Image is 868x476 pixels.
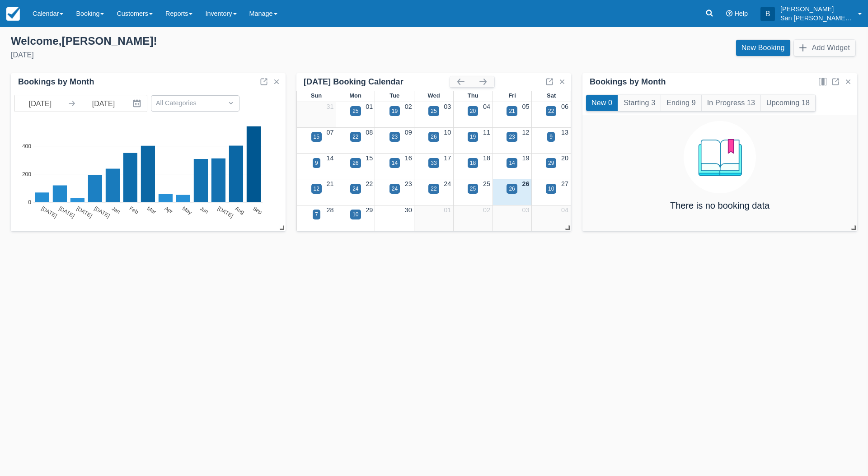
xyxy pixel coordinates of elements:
[327,129,334,136] a: 07
[392,185,398,193] div: 24
[18,77,94,87] div: Bookings by Month
[470,159,476,167] div: 18
[327,154,334,162] a: 14
[444,180,451,187] a: 24
[431,185,436,193] div: 22
[389,92,399,99] span: Tue
[561,129,568,136] a: 13
[352,133,358,141] div: 22
[561,154,568,162] a: 20
[509,133,515,141] div: 23
[483,154,490,162] a: 18
[327,180,334,187] a: 21
[431,107,436,115] div: 25
[11,50,427,61] div: [DATE]
[522,129,529,136] a: 12
[226,98,235,107] span: Dropdown icon
[522,154,529,162] a: 19
[444,129,451,136] a: 10
[327,103,334,110] a: 31
[586,95,618,111] button: New 0
[734,10,748,17] span: Help
[349,92,361,99] span: Mon
[444,206,451,214] a: 01
[618,95,661,111] button: Starting 3
[311,92,322,99] span: Sun
[702,95,760,111] button: In Progress 13
[522,206,529,214] a: 03
[522,103,529,110] a: 05
[352,159,358,167] div: 26
[780,5,853,14] p: [PERSON_NAME]
[431,159,436,167] div: 33
[304,77,450,87] div: [DATE] Booking Calendar
[547,92,556,99] span: Sat
[561,103,568,110] a: 06
[366,154,373,162] a: 15
[509,185,515,193] div: 26
[352,107,358,115] div: 25
[366,206,373,214] a: 29
[405,206,412,214] a: 30
[352,185,358,193] div: 24
[661,95,701,111] button: Ending 9
[590,77,666,87] div: Bookings by Month
[726,10,732,17] i: Help
[315,159,318,167] div: 9
[761,95,815,111] button: Upcoming 18
[468,92,479,99] span: Thu
[392,107,398,115] div: 19
[470,107,476,115] div: 20
[405,103,412,110] a: 02
[444,154,451,162] a: 17
[549,133,553,141] div: 9
[794,40,855,56] button: Add Widget
[548,159,554,167] div: 29
[405,154,412,162] a: 16
[427,92,440,99] span: Wed
[684,121,756,193] img: booking.png
[352,210,358,219] div: 10
[561,180,568,187] a: 27
[670,201,769,210] h4: There is no booking data
[366,103,373,110] a: 01
[6,7,20,21] img: checkfront-main-nav-mini-logo.png
[522,180,529,187] a: 26
[327,206,334,214] a: 28
[78,95,129,112] input: End Date
[15,95,66,112] input: Start Date
[548,185,554,193] div: 10
[509,159,515,167] div: 14
[760,7,775,21] div: B
[431,133,436,141] div: 26
[509,107,515,115] div: 21
[470,133,476,141] div: 19
[483,180,490,187] a: 25
[405,180,412,187] a: 23
[444,103,451,110] a: 03
[405,129,412,136] a: 09
[470,185,476,193] div: 25
[483,103,490,110] a: 04
[314,185,319,193] div: 12
[11,34,427,48] div: Welcome , [PERSON_NAME] !
[314,133,319,141] div: 15
[366,129,373,136] a: 08
[508,92,516,99] span: Fri
[780,14,853,23] p: San [PERSON_NAME] Hut Systems
[315,210,318,219] div: 7
[392,133,398,141] div: 23
[548,107,554,115] div: 22
[392,159,398,167] div: 14
[366,180,373,187] a: 22
[483,129,490,136] a: 11
[483,206,490,214] a: 02
[736,40,790,56] a: New Booking
[561,206,568,214] a: 04
[129,95,147,112] button: Interact with the calendar and add the check-in date for your trip.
